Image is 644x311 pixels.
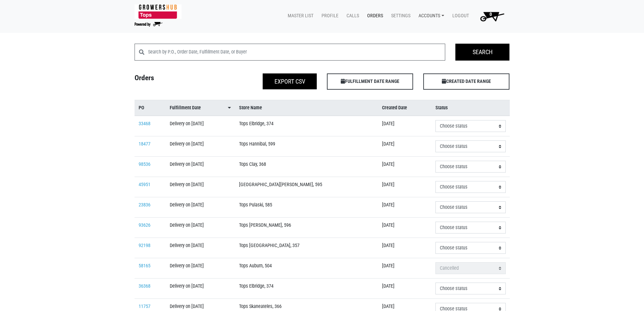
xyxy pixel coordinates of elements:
[235,279,378,299] td: Tops Elbridge, 374
[235,157,378,177] td: Tops Clay, 368
[170,104,201,112] span: Fulfillment Date
[135,4,182,19] img: 279edf242af8f9d49a69d9d2afa010fb.png
[129,73,226,87] h4: Orders
[378,157,431,177] td: [DATE]
[170,104,231,112] a: Fulfillment Date
[378,258,431,279] td: [DATE]
[382,104,427,112] a: Created Date
[239,104,262,112] span: Store Name
[378,279,431,299] td: [DATE]
[435,104,506,112] a: Status
[166,218,235,238] td: Delivery on [DATE]
[148,44,446,61] input: Search by P.O., Order Date, Fulfillment Date, or Buyer
[382,104,407,112] span: Created Date
[139,121,150,127] a: 33468
[139,104,162,112] a: PO
[413,9,447,22] a: Accounts
[166,279,235,299] td: Delivery on [DATE]
[235,136,378,157] td: Tops Hannibal, 599
[235,177,378,197] td: [GEOGRAPHIC_DATA][PERSON_NAME], 595
[282,9,316,22] a: Master List
[239,104,374,112] a: Store Name
[166,238,235,258] td: Delivery on [DATE]
[378,177,431,197] td: [DATE]
[139,222,150,228] a: 93626
[378,116,431,136] td: [DATE]
[490,12,492,17] span: 0
[139,161,150,167] a: 98536
[139,283,150,289] a: 36368
[166,136,235,157] td: Delivery on [DATE]
[447,9,472,22] a: Logout
[378,238,431,258] td: [DATE]
[139,104,144,112] span: PO
[139,243,150,248] a: 92198
[472,9,510,23] a: 0
[378,197,431,218] td: [DATE]
[166,157,235,177] td: Delivery on [DATE]
[166,116,235,136] td: Delivery on [DATE]
[235,218,378,238] td: Tops [PERSON_NAME], 596
[327,73,413,90] span: FULFILLMENT DATE RANGE
[341,9,362,22] a: Calls
[235,116,378,136] td: Tops Elbridge, 374
[435,104,448,112] span: Status
[263,73,317,89] button: Export CSV
[378,218,431,238] td: [DATE]
[139,202,150,208] a: 23836
[477,9,507,23] img: Cart
[139,263,150,269] a: 58165
[455,44,509,61] input: Search
[423,73,509,90] span: CREATED DATE RANGE
[166,177,235,197] td: Delivery on [DATE]
[139,304,150,309] a: 11757
[139,182,150,187] a: 45951
[166,258,235,279] td: Delivery on [DATE]
[378,136,431,157] td: [DATE]
[235,258,378,279] td: Tops Auburn, 504
[135,22,163,27] img: Powered by Big Wheelbarrow
[235,197,378,218] td: Tops Pulaski, 585
[362,9,386,22] a: Orders
[316,9,341,22] a: Profile
[386,9,413,22] a: Settings
[235,238,378,258] td: Tops [GEOGRAPHIC_DATA], 357
[166,197,235,218] td: Delivery on [DATE]
[139,141,150,147] a: 18477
